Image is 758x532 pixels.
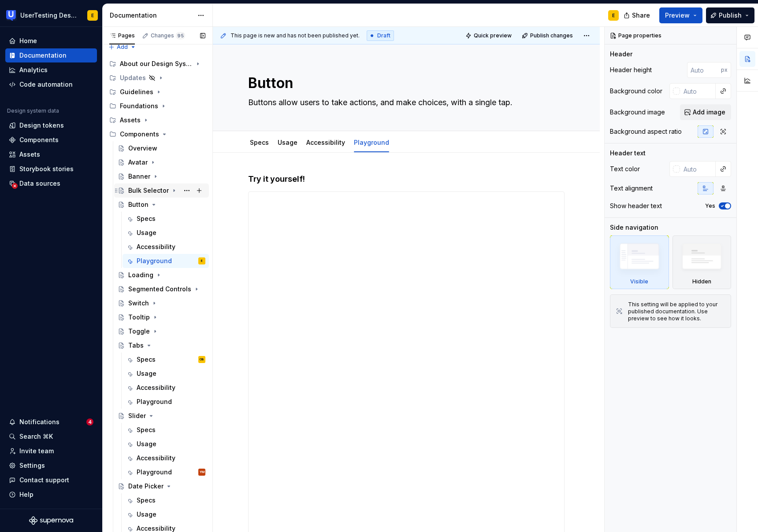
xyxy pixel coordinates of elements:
[151,32,185,39] div: Changes
[110,11,193,20] div: Documentation
[687,62,721,78] input: Auto
[114,324,209,338] a: Toggle
[474,32,512,39] span: Quick preview
[19,165,74,173] div: Storybook stories
[123,226,209,240] a: Usage
[123,423,209,437] a: Specs
[659,7,702,23] button: Preview
[128,271,153,279] div: Loading
[114,479,209,493] a: Date Picker
[114,409,209,423] a: Slider
[680,83,716,99] input: Auto
[123,395,209,409] a: Playground
[114,169,209,183] a: Banner
[5,162,97,176] a: Storybook stories
[20,11,77,20] div: UserTesting Design System
[114,338,209,352] a: Tabs
[120,73,146,82] div: Updates
[665,11,690,20] span: Preview
[120,59,193,68] div: About our Design System
[5,415,97,429] button: Notifications4
[137,257,172,265] div: Playground
[123,352,209,367] a: SpecsOB
[519,29,577,42] button: Publish changes
[19,490,33,499] div: Help
[128,285,191,294] div: Segmented Controls
[128,186,169,195] div: Bulk Selector
[128,327,150,336] div: Toggle
[5,473,97,487] button: Contact support
[5,488,97,502] button: Help
[120,88,153,96] div: Guidelines
[109,32,135,39] div: Pages
[630,278,648,285] div: Visible
[123,367,209,381] a: Usage
[610,235,669,289] div: Visible
[250,139,269,146] a: Specs
[610,223,658,232] div: Side navigation
[114,198,209,212] a: Button
[137,355,156,364] div: Specs
[610,127,682,136] div: Background aspect ratio
[5,444,97,458] a: Invite team
[673,235,732,289] div: Hidden
[114,183,209,198] a: Bulk Selector
[680,104,731,120] button: Add image
[128,482,163,491] div: Date Picker
[137,397,172,406] div: Playground
[114,282,209,296] a: Segmented Controls
[106,57,209,71] div: About our Design System
[19,461,45,470] div: Settings
[120,116,141,125] div: Assets
[19,136,59,144] div: Components
[610,149,646,158] div: Header text
[123,212,209,226] a: Specs
[114,155,209,169] a: Avatar
[86,418,93,426] span: 4
[128,313,150,322] div: Tooltip
[137,242,175,251] div: Accessibility
[19,66,48,74] div: Analytics
[610,202,662,210] div: Show header text
[377,32,390,39] span: Draft
[619,7,656,23] button: Share
[354,139,389,146] a: Playground
[610,66,652,74] div: Header height
[106,41,139,53] button: Add
[692,278,711,285] div: Hidden
[117,44,128,51] span: Add
[19,150,40,159] div: Assets
[278,139,297,146] a: Usage
[5,147,97,161] a: Assets
[19,37,37,45] div: Home
[137,214,156,223] div: Specs
[200,355,204,364] div: OB
[106,99,209,113] div: Foundations
[274,133,301,151] div: Usage
[5,77,97,92] a: Code automation
[128,172,150,181] div: Banner
[106,127,209,141] div: Components
[137,468,172,477] div: Playground
[5,133,97,147] a: Components
[123,381,209,395] a: Accessibility
[5,459,97,473] a: Settings
[123,254,209,268] a: PlaygroundE
[5,34,97,48] a: Home
[610,184,653,193] div: Text alignment
[123,240,209,254] a: Accessibility
[123,507,209,521] a: Usage
[114,310,209,324] a: Tooltip
[137,440,156,448] div: Usage
[721,66,728,73] p: px
[6,10,17,21] img: 41adf70f-fc1c-4662-8e2d-d2ab9c673b1b.png
[303,133,349,151] div: Accessibility
[246,95,563,110] textarea: Buttons allow users to take actions, and make choices, with a single tap.
[350,133,393,151] div: Playground
[128,299,149,308] div: Switch
[114,268,209,282] a: Loading
[106,71,209,85] div: Updates
[719,11,742,20] span: Publish
[628,301,725,322] div: This setting will be applied to your published documentation. Use preview to see how it looks.
[5,429,97,444] button: Search ⌘K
